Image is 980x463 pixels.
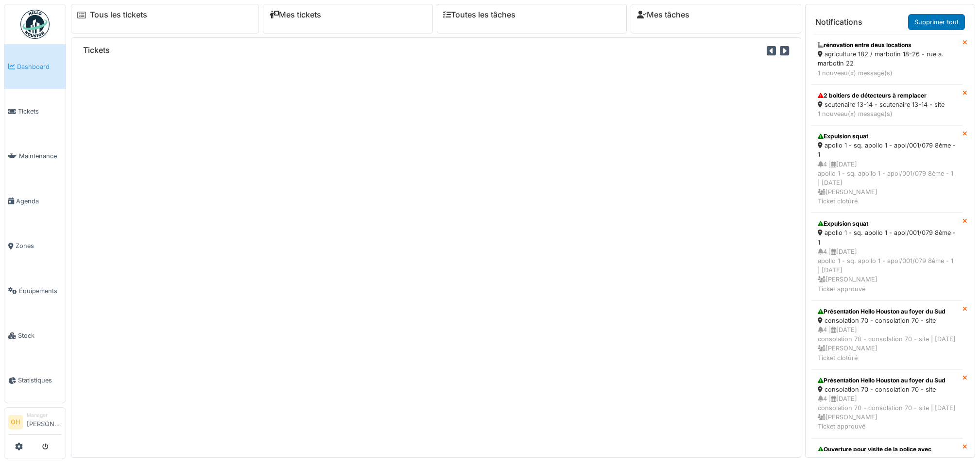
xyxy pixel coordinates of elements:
[811,300,963,369] a: Présentation Hello Houston au foyer du Sud consolation 70 - consolation 70 - site 4 |[DATE]consol...
[16,241,62,250] span: Zones
[90,10,147,19] a: Tous les tickets
[16,197,62,206] span: Agenda
[443,10,516,19] a: Toutes les tâches
[908,14,965,30] a: Supprimer tout
[818,219,956,228] div: Expulsion squat
[269,10,321,19] a: Mes tickets
[4,179,66,223] a: Agenda
[818,247,956,294] div: 4 | [DATE] apollo 1 - sq. apollo 1 - apol/001/079 8ème - 1 | [DATE] [PERSON_NAME] Ticket approuvé
[818,91,956,100] div: 2 boitiers de détecteurs à remplacer
[17,62,62,71] span: Dashboard
[19,151,62,161] span: Maintenance
[818,68,956,78] div: 1 nouveau(x) message(s)
[818,41,956,50] div: rénovation entre deux locations
[818,316,956,325] div: consolation 70 - consolation 70 - site
[818,445,956,463] div: Ouverture pour visite de la police avec [PERSON_NAME]
[818,50,956,68] div: agriculture 182 / marbotin 18-26 - rue a. marbotin 22
[818,394,956,431] div: 4 | [DATE] consolation 70 - consolation 70 - site | [DATE] [PERSON_NAME] Ticket approuvé
[818,376,956,385] div: Présentation Hello Houston au foyer du Sud
[18,331,62,340] span: Stock
[818,307,956,316] div: Présentation Hello Houston au foyer du Sud
[818,160,956,206] div: 4 | [DATE] apollo 1 - sq. apollo 1 - apol/001/079 8ème - 1 | [DATE] [PERSON_NAME] Ticket clotûré
[818,385,956,394] div: consolation 70 - consolation 70 - site
[4,268,66,313] a: Équipements
[818,132,956,141] div: Expulsion squat
[637,10,689,19] a: Mes tâches
[4,89,66,133] a: Tickets
[811,34,963,84] a: rénovation entre deux locations agriculture 182 / marbotin 18-26 - rue a. marbotin 22 1 nouveau(x...
[4,358,66,403] a: Statistiques
[4,224,66,268] a: Zones
[4,134,66,179] a: Maintenance
[27,412,62,432] li: [PERSON_NAME]
[818,325,956,363] div: 4 | [DATE] consolation 70 - consolation 70 - site | [DATE] [PERSON_NAME] Ticket clotûré
[818,228,956,247] div: apollo 1 - sq. apollo 1 - apol/001/079 8ème - 1
[8,412,62,435] a: OH Manager[PERSON_NAME]
[811,369,963,438] a: Présentation Hello Houston au foyer du Sud consolation 70 - consolation 70 - site 4 |[DATE]consol...
[18,107,62,116] span: Tickets
[27,412,62,419] div: Manager
[818,141,956,159] div: apollo 1 - sq. apollo 1 - apol/001/079 8ème - 1
[811,84,963,125] a: 2 boitiers de détecteurs à remplacer scutenaire 13-14 - scutenaire 13-14 - site 1 nouveau(x) mess...
[818,100,956,109] div: scutenaire 13-14 - scutenaire 13-14 - site
[811,125,963,213] a: Expulsion squat apollo 1 - sq. apollo 1 - apol/001/079 8ème - 1 4 |[DATE]apollo 1 - sq. apollo 1 ...
[818,109,956,118] div: 1 nouveau(x) message(s)
[18,376,62,385] span: Statistiques
[19,286,62,296] span: Équipements
[20,10,50,39] img: Badge_color-CXgf-gQk.svg
[83,46,110,55] h6: Tickets
[4,313,66,358] a: Stock
[815,17,862,27] h6: Notifications
[8,415,23,430] li: OH
[811,213,963,300] a: Expulsion squat apollo 1 - sq. apollo 1 - apol/001/079 8ème - 1 4 |[DATE]apollo 1 - sq. apollo 1 ...
[4,44,66,89] a: Dashboard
